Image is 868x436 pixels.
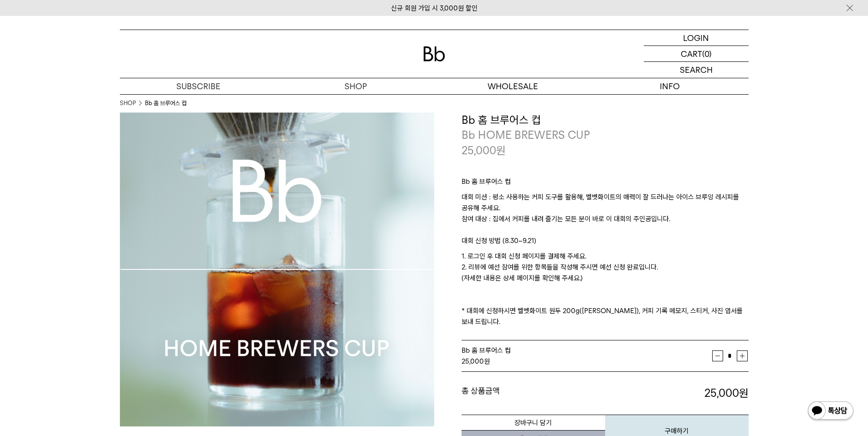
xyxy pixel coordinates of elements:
button: 장바구니 담기 [462,415,605,431]
b: 원 [739,386,749,400]
p: 대회 신청 방법 (8.30~9.21) [462,235,749,251]
p: LOGIN [683,30,709,46]
img: Bb 홈 브루어스 컵 [120,112,434,426]
img: 로고 [423,46,445,61]
span: Bb 홈 브루어스 컵 [462,346,511,355]
button: 감소 [712,350,723,361]
h3: Bb 홈 브루어스 컵 [462,112,749,128]
a: SHOP [120,99,136,108]
p: WHOLESALE [434,78,591,94]
p: Bb HOME BREWERS CUP [462,127,749,143]
strong: 25,000 [462,357,484,365]
a: SHOP [277,78,434,94]
a: CART (0) [644,46,749,62]
a: LOGIN [644,30,749,46]
p: 1. 로그인 후 대회 신청 페이지를 결제해 주세요. 2. 리뷰에 예선 참여를 위한 항목들을 작성해 주시면 예선 신청 완료입니다. (자세한 내용은 상세 페이지를 확인해 주세요.... [462,251,749,327]
p: Bb 홈 브루어스 컵 [462,176,749,192]
a: SUBSCRIBE [120,78,277,94]
p: CART [681,46,702,61]
button: 증가 [737,350,748,361]
div: 원 [462,356,712,367]
p: 25,000 [462,143,506,158]
p: INFO [591,78,749,94]
p: 대회 미션 : 평소 사용하는 커피 도구를 활용해, 벨벳화이트의 매력이 잘 드러나는 아이스 브루잉 레시피를 공유해 주세요. 참여 대상 : 집에서 커피를 내려 즐기는 모든 분이 ... [462,192,749,235]
dt: 총 상품금액 [462,385,605,401]
a: 신규 회원 가입 시 3,000원 할인 [391,4,478,12]
p: SEARCH [680,62,713,78]
p: (0) [702,46,712,61]
strong: 25,000 [704,386,749,400]
li: Bb 홈 브루어스 컵 [145,99,186,108]
span: 원 [496,144,506,157]
img: 카카오톡 채널 1:1 채팅 버튼 [807,401,854,422]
